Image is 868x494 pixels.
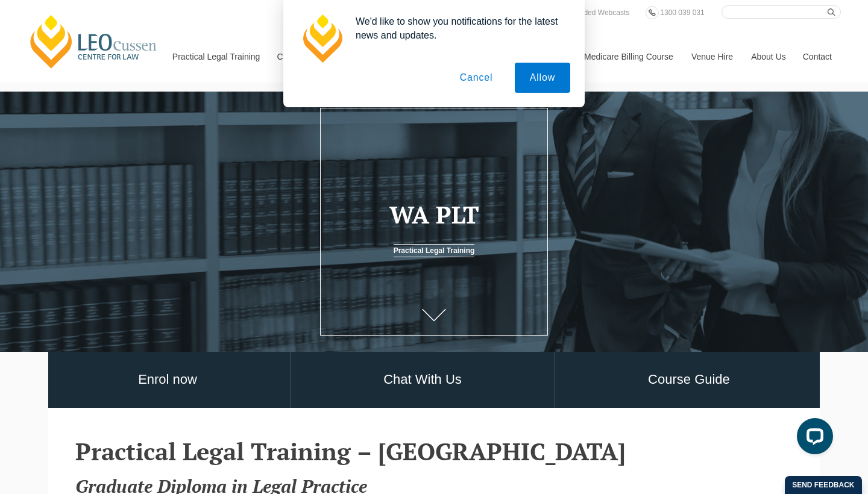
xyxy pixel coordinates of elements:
[445,63,508,93] button: Cancel
[45,352,290,408] a: Enrol now
[515,63,570,93] button: Allow
[346,14,570,42] div: We'd like to show you notifications for the latest news and updates.
[75,438,793,464] h2: Practical Legal Training – [GEOGRAPHIC_DATA]
[330,201,538,228] h1: WA PLT
[787,413,838,464] iframe: LiveChat chat widget
[298,14,346,63] img: notification icon
[291,352,555,408] a: Chat With Us
[555,352,823,408] a: Course Guide
[394,244,475,257] a: Practical Legal Training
